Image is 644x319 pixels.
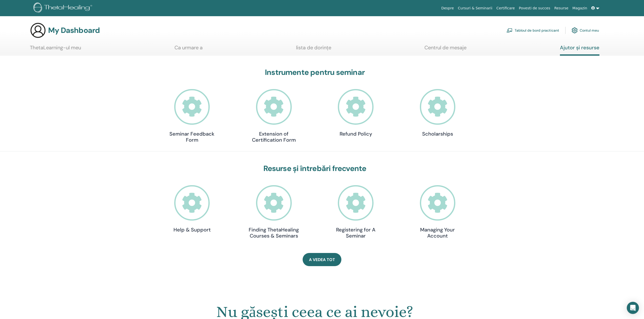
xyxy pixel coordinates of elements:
[494,4,517,13] a: Certificare
[167,164,463,173] h3: Resurse și întrebări frecvente
[30,45,81,54] a: ThetaLearning-ul meu
[167,68,463,77] h3: Instrumente pentru seminar
[167,185,217,233] a: Help & Support
[424,45,466,54] a: Centrul de mesaje
[412,89,463,137] a: Scholarships
[309,257,335,262] span: A vedea tot
[248,185,299,239] a: Finding ThetaHealing Courses & Seminars
[296,45,331,54] a: lista de dorințe
[627,302,639,314] div: Open Intercom Messenger
[330,89,381,137] a: Refund Policy
[330,185,381,239] a: Registering for A Seminar
[456,4,494,13] a: Cursuri & Seminarii
[552,4,571,13] a: Resurse
[412,227,463,239] h4: Managing Your Account
[167,89,217,143] a: Seminar Feedback Form
[167,227,217,233] h4: Help & Support
[33,3,94,14] img: logo.png
[248,227,299,239] h4: Finding ThetaHealing Courses & Seminars
[48,26,100,35] h3: My Dashboard
[412,185,463,239] a: Managing Your Account
[248,89,299,143] a: Extension of Certification Form
[330,131,381,137] h4: Refund Policy
[517,4,552,13] a: Povesti de succes
[572,25,599,36] a: Contul meu
[506,25,559,36] a: Tabloul de bord practicant
[167,131,217,143] h4: Seminar Feedback Form
[560,45,599,56] a: Ajutor și resurse
[30,22,46,38] img: generic-user-icon.jpg
[412,131,463,137] h4: Scholarships
[570,4,589,13] a: Magazin
[303,253,341,266] a: A vedea tot
[572,26,578,35] img: cog.svg
[330,227,381,239] h4: Registering for A Seminar
[248,131,299,143] h4: Extension of Certification Form
[174,45,203,54] a: Ca urmare a
[506,28,513,33] img: chalkboard-teacher.svg
[439,4,456,13] a: Despre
